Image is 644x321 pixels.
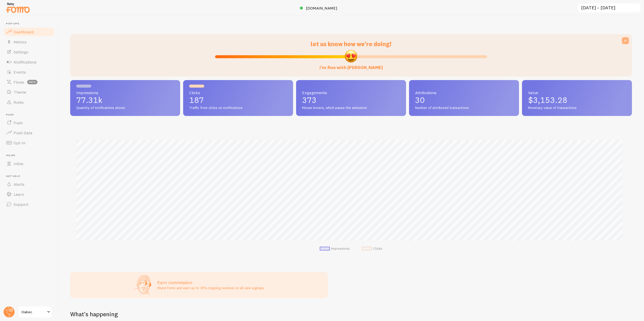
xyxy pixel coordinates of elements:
span: Number of attributed transactions [415,106,513,110]
span: Theme [14,90,26,95]
a: Dashboard [3,27,55,37]
span: Clicks [189,91,287,95]
p: 373 [302,96,400,104]
a: Opt-In [3,138,55,148]
span: Support [14,202,28,207]
p: 187 [189,96,287,104]
img: emoji.png [344,49,358,63]
a: Rules [3,97,55,107]
span: beta [27,80,37,84]
span: Impressions [76,91,174,95]
span: Engagements [302,91,400,95]
span: Push [6,113,55,116]
span: Quantity of notifications shown [76,106,174,110]
a: Flows beta [3,77,55,87]
span: Alerts [14,182,24,187]
h2: What's happening [70,310,118,318]
span: Diabec [22,309,46,315]
span: Push [14,120,23,125]
span: Value [528,91,626,95]
span: Monetary value of transactions [528,106,626,110]
span: Attributions [415,91,513,95]
a: Notifications [3,57,55,67]
span: Dashboard [14,29,34,34]
span: let us know how we're doing! [311,40,391,48]
a: Learn [3,189,55,199]
span: Inline [14,161,23,166]
h3: Earn commission [157,280,264,285]
p: 30 [415,96,513,104]
a: Alerts [3,179,55,189]
span: Settings [14,49,28,54]
span: Notifications [14,59,36,65]
span: $3,153.28 [528,95,567,105]
p: 77.31k [76,96,174,104]
li: Impressions [320,246,350,251]
a: Support [3,199,55,209]
span: Opt-In [14,140,25,145]
span: Traffic from clicks on notifications [189,106,287,110]
span: Mouse hovers, which pause the animation [302,106,400,110]
a: Settings [3,47,55,57]
span: Push Data [14,130,32,135]
span: Metrics [14,39,27,44]
a: Push [3,118,55,128]
span: Flows [14,80,24,85]
a: Inline [3,159,55,169]
img: fomo-relay-logo-orange.svg [5,1,30,14]
li: Clicks [362,246,382,251]
label: i'm fine with [PERSON_NAME] [319,60,383,71]
span: Events [14,70,26,75]
span: Pop-ups [6,22,55,25]
a: Theme [3,87,55,97]
span: Rules [14,100,24,105]
p: Share Fomo and earn up to 25% ongoing revenue on all new signups [157,285,264,290]
a: Diabec [18,306,52,318]
span: Learn [14,192,24,197]
span: Get Help [6,175,55,178]
a: Metrics [3,37,55,47]
a: Events [3,67,55,77]
span: Inline [6,154,55,157]
a: Push Data [3,128,55,138]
